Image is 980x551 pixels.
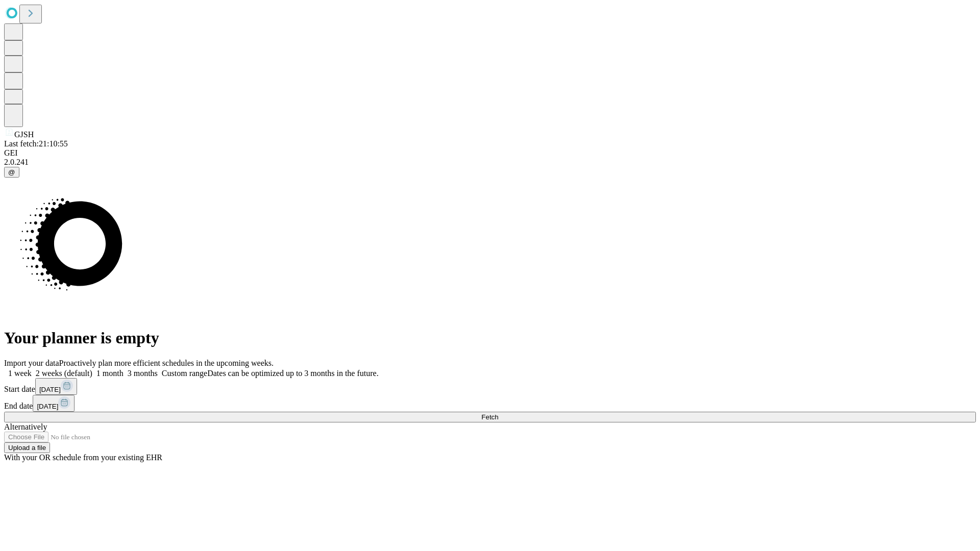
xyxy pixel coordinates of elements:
[4,395,976,412] div: End date
[59,359,274,367] span: Proactively plan more efficient schedules in the upcoming weeks.
[35,378,77,395] button: [DATE]
[162,369,207,378] span: Custom range
[4,442,50,453] button: Upload a file
[4,422,47,431] span: Alternatively
[4,359,59,367] span: Import your data
[39,386,61,393] span: [DATE]
[207,369,378,378] span: Dates can be optimized up to 3 months in the future.
[128,369,158,378] span: 3 months
[96,369,124,378] span: 1 month
[37,403,58,410] span: [DATE]
[33,395,75,412] button: [DATE]
[4,329,976,347] h1: Your planner is empty
[4,412,976,422] button: Fetch
[36,369,92,378] span: 2 weeks (default)
[4,453,162,462] span: With your OR schedule from your existing EHR
[4,378,976,395] div: Start date
[8,369,32,378] span: 1 week
[4,139,68,148] span: Last fetch: 21:10:55
[481,413,498,421] span: Fetch
[4,148,976,158] div: GEI
[8,168,15,176] span: @
[14,130,34,139] span: GJSH
[4,167,19,178] button: @
[4,158,976,167] div: 2.0.241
